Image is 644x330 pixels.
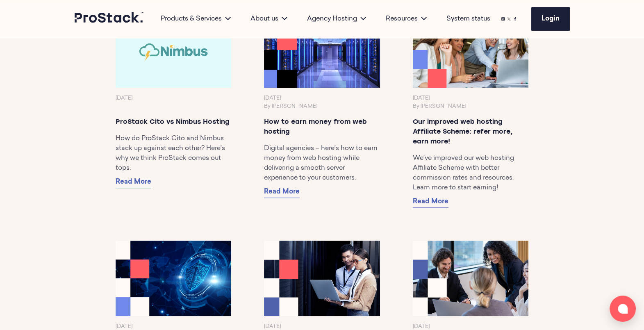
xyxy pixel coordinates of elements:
a: Login [531,7,570,31]
p: Digital agencies – here’s how to earn money from web hosting while delivering a smooth server exp... [264,143,380,183]
p: ProStack Cito vs Nimbus Hosting [116,117,232,127]
a: System status [446,14,490,24]
a: Read More [116,176,151,188]
p: [DATE] [264,94,380,102]
div: Products & Services [151,14,241,24]
p: [DATE] [413,94,529,102]
p: By [PERSON_NAME] [413,102,529,111]
img: Prostack-BlogImage-May25-WebHostingTrends-1-768x468.jpg [413,241,529,316]
img: Prostack-BlogImage-May25-ServerMOTService-1-768x468.jpg [264,241,380,316]
span: Read More [264,189,300,195]
span: Read More [413,198,448,205]
p: We’ve improved our web hosting Affiliate Scheme with better commission rates and resources. Learn... [413,153,529,193]
p: How do ProStack Cito and Nimbus stack up against each other? Here’s why we think ProStack comes o... [116,134,232,173]
a: Prostack logo [75,12,144,26]
a: Read More [264,186,300,198]
div: About us [241,14,297,24]
img: Prostack-BlogImage-Header-Sep25-NimbusvsCito-1-768x468.jpg [116,12,232,88]
p: How to earn money from web hosting [264,117,380,137]
p: By [PERSON_NAME] [264,102,380,111]
div: Agency Hosting [297,14,376,24]
span: Read More [116,179,151,185]
img: Prostack-BlogImage-Aug25-MaximisingRevenuefromHosting-768x468.png [261,11,383,90]
img: Prostack-BlogImage-Aug25-ASL-768x468.png [413,12,529,88]
img: 234a9bc7-21e3-4584-8dd5-79b977bbbe91-768x468.png [116,241,232,316]
span: Login [542,16,560,22]
a: Read More [413,196,448,208]
p: Our improved web hosting Affiliate Scheme: refer more, earn more! [413,117,529,147]
p: [DATE] [116,94,232,102]
button: Open chat window [610,296,636,322]
div: Resources [376,14,437,24]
